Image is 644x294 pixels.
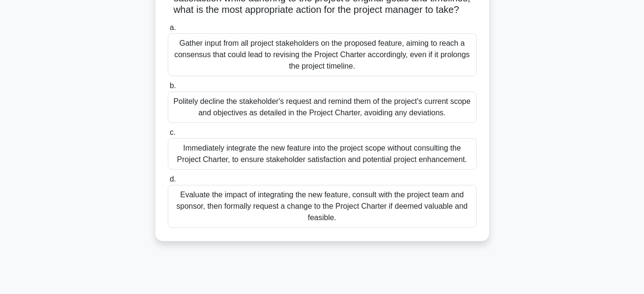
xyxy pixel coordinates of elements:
[168,91,477,123] div: Politely decline the stakeholder's request and remind them of the project's current scope and obj...
[170,175,176,183] span: d.
[170,81,176,90] span: b.
[168,138,477,170] div: Immediately integrate the new feature into the project scope without consulting the Project Chart...
[170,128,175,136] span: c.
[170,23,176,31] span: a.
[168,185,477,228] div: Evaluate the impact of integrating the new feature, consult with the project team and sponsor, th...
[168,33,477,76] div: Gather input from all project stakeholders on the proposed feature, aiming to reach a consensus t...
